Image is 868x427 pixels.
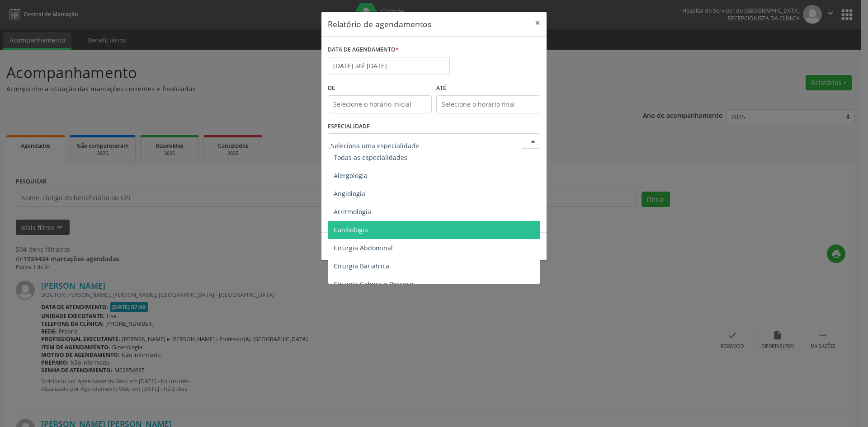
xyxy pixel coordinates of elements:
[328,81,432,95] label: De
[328,120,370,134] label: ESPECIALIDADE
[334,171,368,180] span: Alergologia
[334,189,365,198] span: Angiologia
[331,136,522,155] input: Seleciona uma especialidade
[334,280,413,288] span: Cirurgia Cabeça e Pescoço
[328,18,431,30] h5: Relatório de agendamentos
[328,43,399,57] label: DATA DE AGENDAMENTO
[528,12,547,34] button: Close
[328,57,450,75] input: Selecione uma data ou intervalo
[436,81,540,95] label: ATÉ
[328,95,432,113] input: Selecione o horário inicial
[334,244,393,252] span: Cirurgia Abdominal
[334,262,389,270] span: Cirurgia Bariatrica
[334,207,371,216] span: Arritmologia
[334,225,368,234] span: Cardiologia
[334,153,407,162] span: Todas as especialidades
[436,95,540,113] input: Selecione o horário final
